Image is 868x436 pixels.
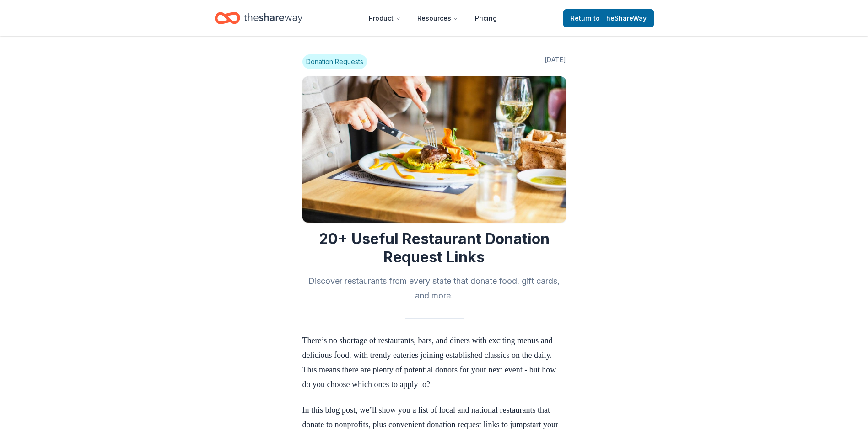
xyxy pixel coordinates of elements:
span: Donation Requests [302,54,367,69]
button: Product [361,9,408,27]
span: Return [571,13,647,24]
img: Image for 20+ Useful Restaurant Donation Request Links [302,76,566,223]
h2: Discover restaurants from every state that donate food, gift cards, and more. [302,274,566,303]
span: [DATE] [545,54,566,69]
nav: Main [361,7,504,29]
span: to TheShareWay [593,14,647,22]
a: Pricing [468,9,504,27]
button: Resources [410,9,466,27]
p: There’s no shortage of restaurants, bars, and diners with exciting menus and delicious food, with... [302,333,566,392]
a: Returnto TheShareWay [563,9,654,27]
a: Home [215,7,302,29]
h1: 20+ Useful Restaurant Donation Request Links [302,230,566,266]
